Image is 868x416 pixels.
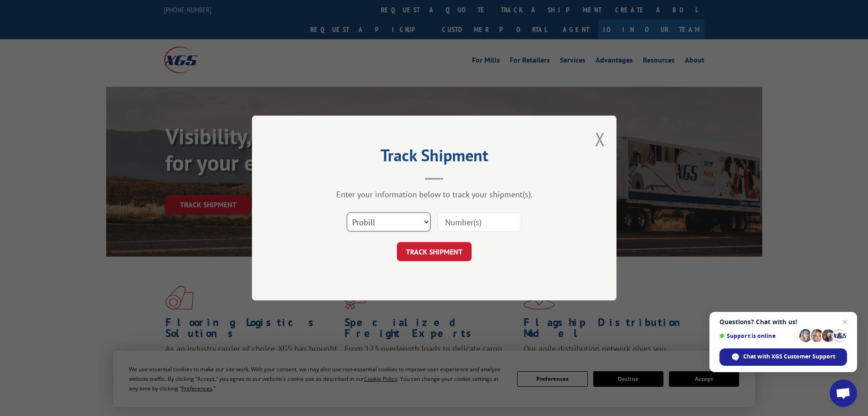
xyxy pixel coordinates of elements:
[719,332,796,339] span: Support is online
[595,127,605,151] button: Close modal
[298,149,571,166] h2: Track Shipment
[743,353,835,361] span: Chat with XGS Customer Support
[719,348,847,366] div: Chat with XGS Customer Support
[830,379,857,407] div: Open chat
[298,189,571,200] div: Enter your information below to track your shipment(s).
[719,318,847,326] span: Questions? Chat with us!
[397,242,472,261] button: TRACK SHIPMENT
[839,316,850,327] span: Close chat
[437,212,521,232] input: Number(s)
